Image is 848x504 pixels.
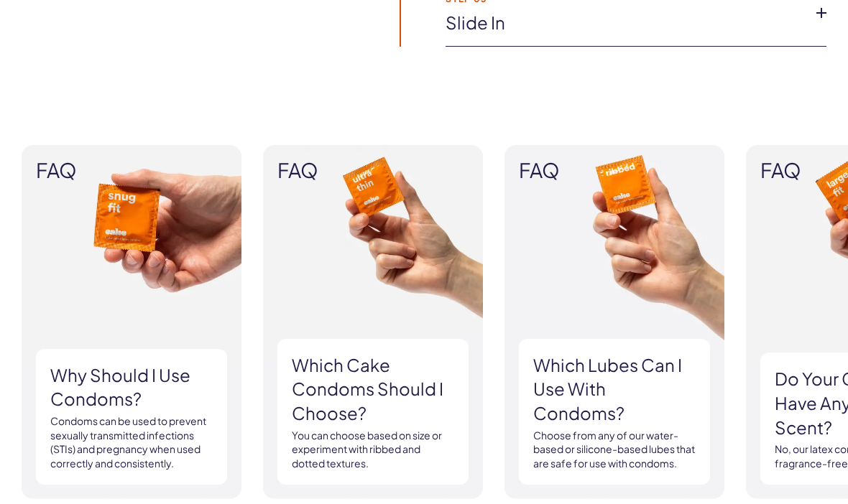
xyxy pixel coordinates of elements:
[519,159,710,182] span: FAQ
[36,159,227,182] span: FAQ
[446,11,803,35] a: Slide in
[533,429,696,471] p: Choose from any of our water-based or silicone-based lubes that are safe for use with condoms.
[292,429,454,471] p: You can choose based on size or experiment with ribbed and dotted textures.
[277,159,469,182] span: FAQ
[50,363,213,411] h3: Why should I use condoms?
[533,353,696,426] h3: Which lubes can I use with condoms?
[50,414,213,470] p: Condoms can be used to prevent sexually transmitted infections (STIs) and pregnancy when used cor...
[292,353,454,426] h3: Which Cake Condoms should I choose?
